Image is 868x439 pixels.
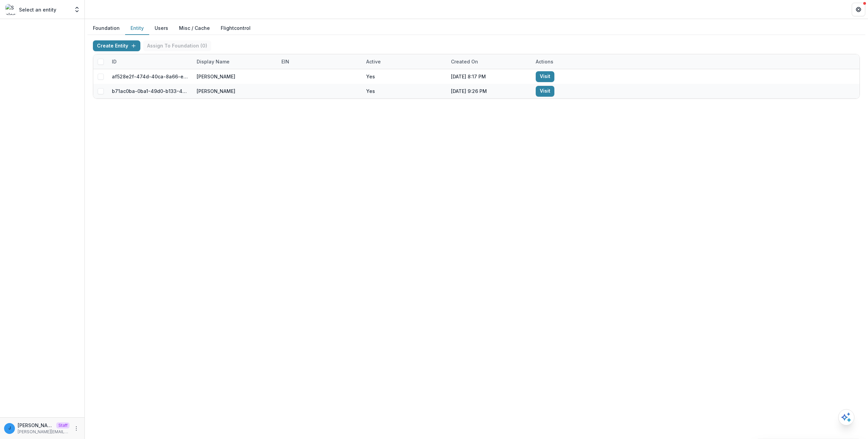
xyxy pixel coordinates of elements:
[838,409,854,425] button: Open AI Assistant
[149,22,174,35] button: Users
[532,58,557,65] div: Actions
[108,54,193,69] div: ID
[72,424,80,433] button: More
[112,88,189,95] div: b71ac0ba-0ba1-49d0-b133-49837750ad20
[143,40,211,51] button: Assign To Foundation (0)
[56,422,70,428] p: Staff
[193,54,277,69] div: Display Name
[174,22,215,35] button: Misc / Cache
[112,73,189,80] div: af528e2f-474d-40ca-8a66-e0f08790fdbe
[72,3,82,16] button: Open entity switcher
[277,58,293,65] div: EIN
[221,24,251,32] a: Flightcontrol
[362,58,385,65] div: Active
[5,4,16,15] img: Select an entity
[18,429,70,435] p: [PERSON_NAME][EMAIL_ADDRESS][DOMAIN_NAME]
[108,58,121,65] div: ID
[362,54,447,69] div: Active
[447,54,532,69] div: Created on
[18,422,54,429] p: [PERSON_NAME][EMAIL_ADDRESS][DOMAIN_NAME]
[852,3,865,16] button: Get Help
[193,58,234,65] div: Display Name
[362,84,447,98] div: Yes
[532,54,616,69] div: Actions
[87,22,125,35] button: Foundation
[8,426,11,431] div: jonah@trytemelio.com
[447,84,532,98] div: [DATE] 9:26 PM
[536,71,554,82] a: Visit
[362,69,447,84] div: Yes
[447,58,482,65] div: Created on
[277,54,362,69] div: EIN
[125,22,149,35] button: Entity
[93,40,140,51] button: Create Entity
[447,69,532,84] div: [DATE] 8:17 PM
[19,6,56,13] p: Select an entity
[536,86,554,97] a: Visit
